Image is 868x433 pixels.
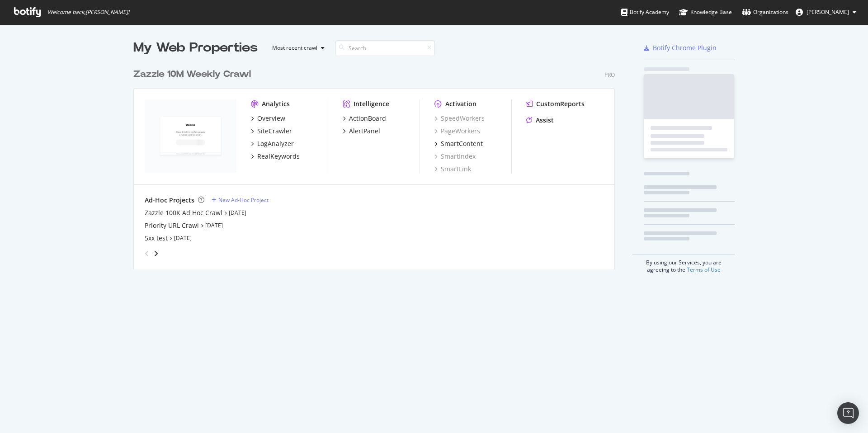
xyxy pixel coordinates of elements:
div: Knowledge Base [679,8,732,17]
span: Welcome back, [PERSON_NAME] ! [47,9,129,16]
a: SmartContent [434,139,483,148]
div: ActionBoard [349,114,386,123]
a: SmartLink [434,165,471,174]
a: Botify Chrome Plugin [644,43,717,52]
a: Zazzle 10M Weekly Crawl [133,68,255,81]
div: AlertPanel [349,127,380,136]
input: Search [335,40,435,56]
img: zazzle.com [145,99,236,173]
div: Intelligence [354,99,389,108]
div: Ad-Hoc Projects [145,196,194,205]
a: CustomReports [526,99,585,108]
a: Assist [526,116,554,125]
div: New Ad-Hoc Project [218,196,269,204]
a: 5xx test [145,234,168,243]
a: New Ad-Hoc Project [212,196,269,204]
a: Priority URL Crawl [145,221,199,230]
div: Most recent crawl [272,45,317,51]
div: angle-left [141,246,153,261]
div: Botify Academy [621,8,669,17]
span: Colin Ma [807,8,849,16]
a: SpeedWorkers [434,114,485,123]
a: [DATE] [174,234,192,242]
div: Organizations [742,8,788,17]
div: Zazzle 10M Weekly Crawl [133,68,251,81]
div: My Web Properties [133,39,258,57]
div: angle-right [153,249,159,258]
a: SmartIndex [434,152,476,161]
a: Terms of Use [687,266,721,273]
div: grid [133,57,622,269]
div: Overview [257,114,285,123]
div: Assist [536,116,554,125]
a: AlertPanel [343,127,380,136]
a: SiteCrawler [251,127,292,136]
div: Activation [445,99,476,108]
div: Analytics [262,99,290,108]
div: Open Intercom Messenger [837,402,859,424]
div: LogAnalyzer [257,139,294,148]
div: By using our Services, you are agreeing to the [632,254,735,273]
a: ActionBoard [343,114,386,123]
div: Botify Chrome Plugin [653,43,717,52]
button: [PERSON_NAME] [788,5,863,19]
div: Pro [604,71,615,79]
a: [DATE] [229,209,246,216]
div: RealKeywords [257,152,300,161]
a: [DATE] [205,221,223,229]
div: SmartContent [441,139,483,148]
a: PageWorkers [434,127,480,136]
div: CustomReports [536,99,585,108]
a: Zazzle 100K Ad Hoc Crawl [145,208,222,217]
div: SiteCrawler [257,127,292,136]
a: Overview [251,114,285,123]
a: LogAnalyzer [251,139,294,148]
a: RealKeywords [251,152,300,161]
button: Most recent crawl [265,41,328,55]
